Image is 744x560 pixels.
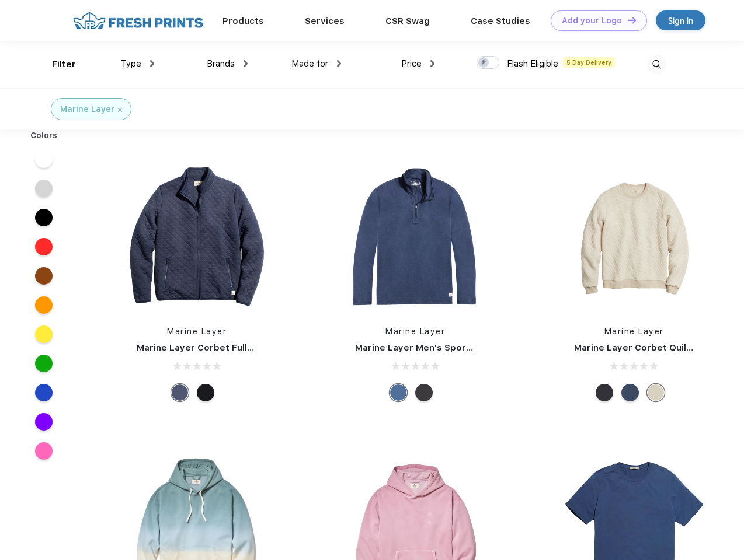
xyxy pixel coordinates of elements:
[656,10,705,30] a: Sign in
[338,159,493,314] img: func=resize&h=266
[562,16,622,26] div: Add your Logo
[596,384,613,401] div: Charcoal
[390,384,407,401] div: Deep Denim
[415,384,433,401] div: Charcoal
[119,159,274,314] img: func=resize&h=266
[337,60,341,67] img: dropdown.png
[401,58,422,69] span: Price
[604,327,664,336] a: Marine Layer
[430,60,434,67] img: dropdown.png
[150,60,154,67] img: dropdown.png
[291,58,328,69] span: Made for
[222,16,264,26] a: Products
[137,342,298,353] a: Marine Layer Corbet Full-Zip Jacket
[507,58,558,69] span: Flash Eligible
[171,384,189,401] div: Navy
[118,108,122,112] img: filter_cancel.svg
[305,16,345,26] a: Services
[121,58,141,69] span: Type
[668,14,693,27] div: Sign in
[244,60,248,67] img: dropdown.png
[385,16,430,26] a: CSR Swag
[355,342,524,353] a: Marine Layer Men's Sport Quarter Zip
[207,58,235,69] span: Brands
[197,384,214,401] div: Black
[628,17,636,23] img: DT
[385,327,445,336] a: Marine Layer
[52,58,76,71] div: Filter
[647,384,665,401] div: Oat Heather
[621,384,639,401] div: Navy Heather
[60,103,114,116] div: Marine Layer
[557,159,712,314] img: func=resize&h=266
[167,327,227,336] a: Marine Layer
[647,55,666,74] img: desktop_search.svg
[563,57,615,68] span: 5 Day Delivery
[69,10,207,31] img: fo%20logo%202.webp
[22,129,67,142] div: Colors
